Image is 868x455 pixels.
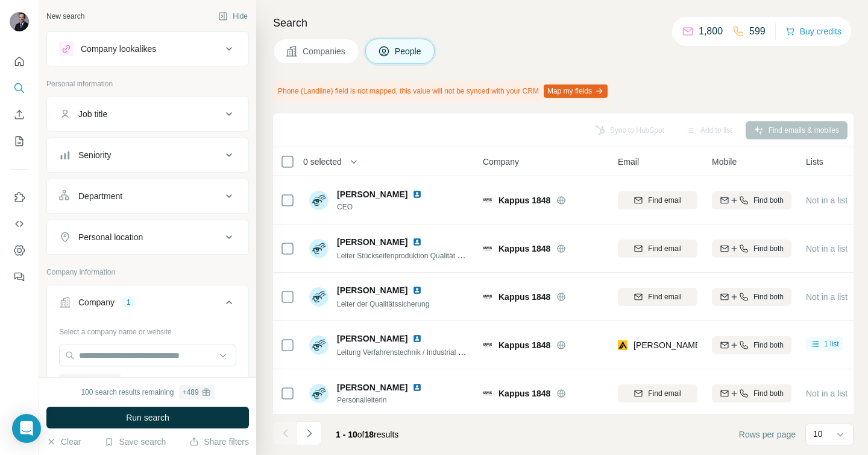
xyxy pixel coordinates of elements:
span: Run search [126,412,169,424]
span: Find email [648,195,681,206]
div: New search [46,11,84,22]
span: Leitung Verfahrenstechnik / Industrial Engineering [337,347,497,357]
img: LinkedIn logo [412,237,422,247]
span: Lists [806,156,823,168]
span: Leiter Stückseifenproduktion Qualität & Prozesse [337,250,494,260]
p: Company information [46,267,249,278]
span: Kappus 1848 [498,339,550,351]
span: [PERSON_NAME] [337,189,407,199]
div: Company [78,296,115,308]
button: Find both [712,191,791,209]
span: Email [618,156,639,168]
span: Kappus 1848 [498,387,550,399]
span: Find both [753,243,784,254]
div: Open Intercom Messenger [12,414,41,443]
img: LinkedIn logo [412,383,422,392]
button: Use Surfe on LinkedIn [10,186,29,208]
button: My lists [10,130,29,152]
span: CEO [337,202,427,212]
button: Seniority [47,141,248,170]
button: Find email [618,288,697,306]
span: Find both [753,340,784,351]
button: Personal location [47,223,248,252]
span: [PERSON_NAME] [337,236,407,248]
img: Logo of Kappus 1848 [483,340,492,350]
button: Clear [46,436,81,448]
span: [PERSON_NAME] [337,284,407,296]
div: Personal location [78,231,143,243]
span: Kappus 1848 [498,194,550,206]
button: Company1 [47,288,248,322]
span: Find email [648,291,681,302]
span: Kappus 1848 [63,376,105,387]
span: Find email [648,388,681,399]
span: 1 list [824,339,839,349]
button: Navigate to next page [297,421,321,445]
button: Hide [210,7,256,25]
button: Department [47,182,248,211]
p: 599 [749,24,766,39]
div: 100 search results remaining [81,385,214,399]
button: Share filters [189,436,249,448]
img: LinkedIn logo [412,334,422,343]
div: + 489 [183,387,199,398]
img: Avatar [309,191,329,210]
span: Not in a list [806,389,848,398]
span: [PERSON_NAME] [337,332,407,345]
p: 10 [813,428,823,440]
img: Logo of Kappus 1848 [483,389,492,398]
button: Save search [104,436,166,448]
img: Logo of Kappus 1848 [483,292,492,302]
span: Not in a list [806,196,848,205]
button: Search [10,77,29,99]
p: 1,800 [699,24,723,39]
button: Find email [618,240,697,258]
span: Personalleiterin [337,395,427,406]
span: results [336,430,398,439]
div: Job title [78,108,107,120]
button: Run search [46,407,249,428]
h4: Search [273,14,854,31]
img: Avatar [309,287,329,307]
span: Rows per page [739,428,796,441]
div: Company lookalikes [81,43,156,55]
span: [PERSON_NAME] [337,381,407,393]
img: provider apollo logo [618,339,627,351]
img: LinkedIn logo [412,189,422,199]
button: Use Surfe API [10,213,29,235]
span: Find email [648,243,681,254]
img: Logo of Kappus 1848 [483,196,492,205]
span: Not in a list [806,292,848,302]
span: of [357,430,365,439]
button: Find email [618,384,697,402]
button: Buy credits [785,23,841,40]
button: Company lookalikes [47,34,248,63]
span: Find both [753,388,784,399]
button: Find both [712,288,791,306]
img: Avatar [10,12,29,31]
button: Enrich CSV [10,104,29,126]
button: Find both [712,240,791,258]
div: Seniority [78,149,111,161]
span: Kappus 1848 [498,291,550,303]
span: Find both [753,195,784,206]
span: Mobile [712,156,737,168]
button: Dashboard [10,240,29,261]
span: Companies [303,45,347,57]
span: 1 - 10 [336,430,357,439]
span: Company [483,156,519,168]
button: Quick start [10,51,29,72]
button: Map my fields [544,84,608,98]
p: Personal information [46,78,249,89]
span: Not in a list [806,244,848,253]
div: Select a company name or website [59,322,236,337]
img: Avatar [309,336,329,355]
span: Leiter der Qualitätssicherung [337,300,429,308]
span: [PERSON_NAME][EMAIL_ADDRESS][DOMAIN_NAME] [634,340,846,350]
span: 18 [365,430,374,439]
button: Find both [712,336,791,354]
div: Phone (Landline) field is not mapped, this value will not be synced with your CRM [273,81,610,101]
img: Avatar [309,239,329,258]
div: Department [78,190,122,202]
img: Logo of Kappus 1848 [483,244,492,253]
